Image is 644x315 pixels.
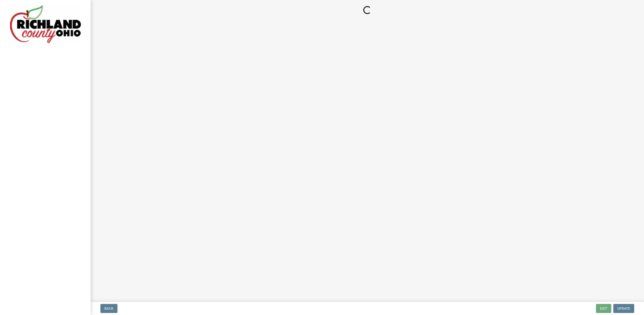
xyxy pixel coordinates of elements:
img: Richland County, Ohio [10,5,81,43]
button: Exit [596,304,611,313]
span: Update [617,306,630,310]
button: Back [100,304,117,313]
button: Update [613,304,634,313]
span: Back [104,306,113,310]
